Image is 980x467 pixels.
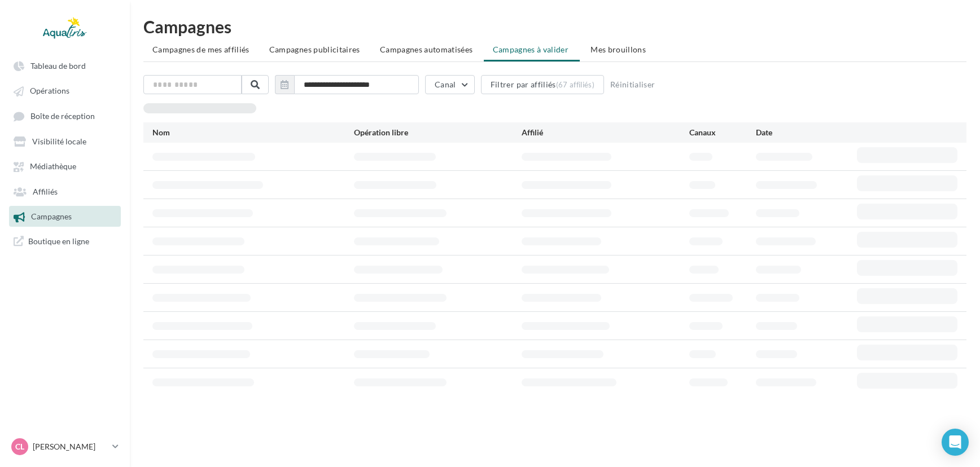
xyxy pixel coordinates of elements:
a: Campagnes [7,206,123,226]
span: CL [15,441,24,452]
span: Médiathèque [30,162,76,171]
div: Canaux [689,127,756,138]
button: Canal [425,75,475,94]
div: Affilié [522,127,689,138]
span: Visibilité locale [32,136,86,146]
div: (67 affiliés) [556,80,594,89]
span: Campagnes [31,212,72,222]
div: Date [756,127,856,138]
span: Boutique en ligne [28,236,89,246]
span: Campagnes automatisées [380,45,473,54]
span: Opérations [30,86,69,96]
a: Boutique en ligne [7,231,123,251]
span: Affiliés [33,187,58,196]
a: Opérations [7,80,123,100]
a: Boîte de réception [7,105,123,126]
span: Campagnes publicitaires [269,45,360,54]
div: Nom [152,127,354,138]
div: Open Intercom Messenger [942,429,969,456]
span: Mes brouillons [590,45,646,54]
span: Campagnes de mes affiliés [152,45,250,54]
div: Opération libre [354,127,522,138]
button: Filtrer par affiliés(67 affiliés) [481,75,604,94]
button: Réinitialiser [606,78,660,91]
h1: Campagnes [143,18,966,35]
p: [PERSON_NAME] [33,441,108,452]
a: Affiliés [7,181,123,201]
a: Médiathèque [7,156,123,176]
span: Boîte de réception [30,111,95,121]
a: Visibilité locale [7,131,123,151]
a: CL [PERSON_NAME] [9,436,121,457]
span: Tableau de bord [30,61,86,71]
a: Tableau de bord [7,55,123,76]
